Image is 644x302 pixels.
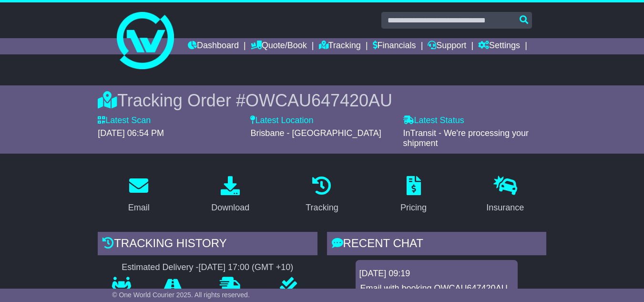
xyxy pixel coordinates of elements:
label: Latest Status [403,115,464,126]
span: [DATE] 06:54 PM [98,128,164,138]
div: Email [128,201,150,214]
div: Estimated Delivery - [98,262,317,273]
div: Pricing [400,201,427,214]
div: RECENT CHAT [327,232,546,258]
div: [DATE] 09:19 [359,269,514,279]
a: Insurance [480,173,530,218]
a: Download [205,173,256,218]
a: Settings [478,38,520,54]
a: Financials [373,38,416,54]
a: Pricing [394,173,433,218]
div: [DATE] 17:00 (GMT +10) [198,262,293,273]
div: Tracking history [98,232,317,258]
span: InTransit - We're processing your shipment [403,128,529,148]
span: OWCAU647420AU [245,91,392,110]
div: Download [211,201,249,214]
label: Latest Scan [98,115,151,126]
a: Dashboard [188,38,239,54]
label: Latest Location [250,115,313,126]
a: Tracking [299,173,344,218]
div: Insurance [486,201,524,214]
span: © One World Courier 2025. All rights reserved. [112,291,250,299]
a: Email [122,173,156,218]
div: Tracking Order # [98,90,546,111]
a: Tracking [319,38,361,54]
a: Quote/Book [251,38,307,54]
a: Support [428,38,466,54]
span: Brisbane - [GEOGRAPHIC_DATA] [250,128,381,138]
div: Tracking [306,201,338,214]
